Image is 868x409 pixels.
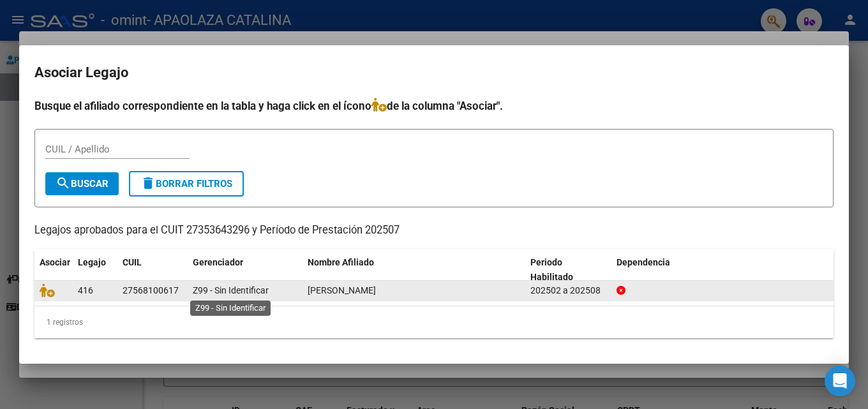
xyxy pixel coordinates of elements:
datatable-header-cell: Asociar [34,249,73,291]
span: Z99 - Sin Identificar [193,285,269,295]
datatable-header-cell: Periodo Habilitado [525,249,611,291]
span: CUIL [123,257,142,267]
datatable-header-cell: Dependencia [611,249,834,291]
span: Borrar Filtros [140,178,232,190]
datatable-header-cell: Nombre Afiliado [303,249,525,291]
span: Asociar [40,257,70,267]
datatable-header-cell: Legajo [73,249,117,291]
span: 416 [78,285,93,295]
button: Borrar Filtros [129,171,244,197]
span: Legajo [78,257,106,267]
div: 1 registros [34,306,834,338]
mat-icon: delete [140,175,156,191]
mat-icon: search [56,175,71,191]
p: Legajos aprobados para el CUIT 27353643296 y Período de Prestación 202507 [34,223,834,239]
h4: Busque el afiliado correspondiente en la tabla y haga click en el ícono de la columna "Asociar". [34,98,834,114]
div: 202502 a 202508 [530,283,606,298]
datatable-header-cell: CUIL [117,249,188,291]
div: Open Intercom Messenger [825,366,855,396]
span: Nombre Afiliado [308,257,374,267]
div: 27568100617 [123,283,179,298]
datatable-header-cell: Gerenciador [188,249,303,291]
h2: Asociar Legajo [34,61,834,85]
span: Gerenciador [193,257,243,267]
span: MURATORE FIORELLA [308,285,376,295]
span: Periodo Habilitado [530,257,573,282]
button: Buscar [45,172,119,195]
span: Dependencia [617,257,670,267]
span: Buscar [56,178,108,190]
